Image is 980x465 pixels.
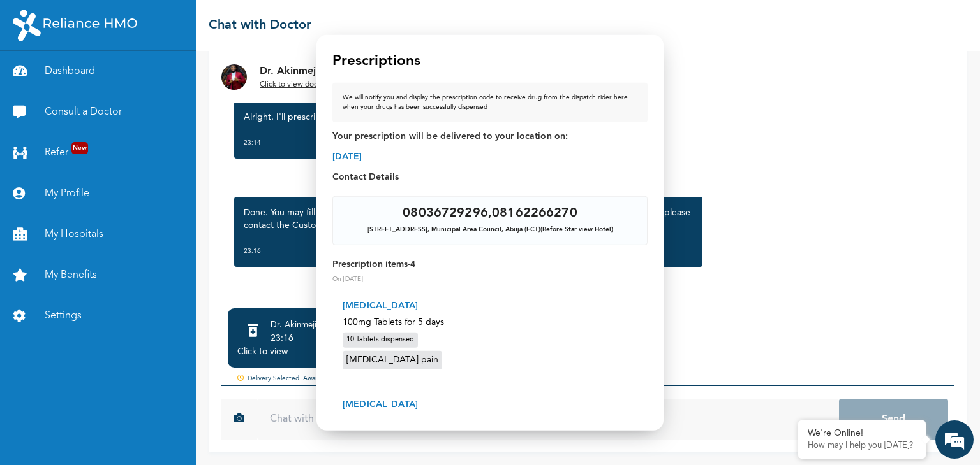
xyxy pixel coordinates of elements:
[332,150,648,163] span: [DATE]
[74,162,176,291] span: We're online!
[66,71,214,88] div: Chat with us now
[343,333,418,348] div: 10 Tablets dispensed
[332,171,648,183] p: Contact Details
[6,352,243,396] textarea: Type your message and hit 'Enter'
[403,207,577,220] div: 08036729296 , 08162266270
[332,51,420,73] h4: Prescriptions
[343,351,442,369] div: [MEDICAL_DATA] pain
[6,418,125,427] span: Conversation
[343,225,637,234] div: [STREET_ADDRESS] , Municipal Area Council , Abuja (FCT) (Before Star view Hotel)
[343,93,637,112] div: We will notify you and display the prescription code to receive drug from the dispatch rider here...
[343,316,637,329] p: 100mg Tablets for 5 days
[343,398,637,411] p: [MEDICAL_DATA]
[209,6,240,37] div: Minimize live chat window
[332,258,648,271] p: Prescription items - 4
[125,396,244,436] div: FAQs
[343,299,637,313] p: [MEDICAL_DATA]
[24,64,52,96] img: d_794563401_company_1708531726252_794563401
[332,275,648,284] p: On [DATE]
[332,130,648,143] span: Your prescription will be delivered to your location on:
